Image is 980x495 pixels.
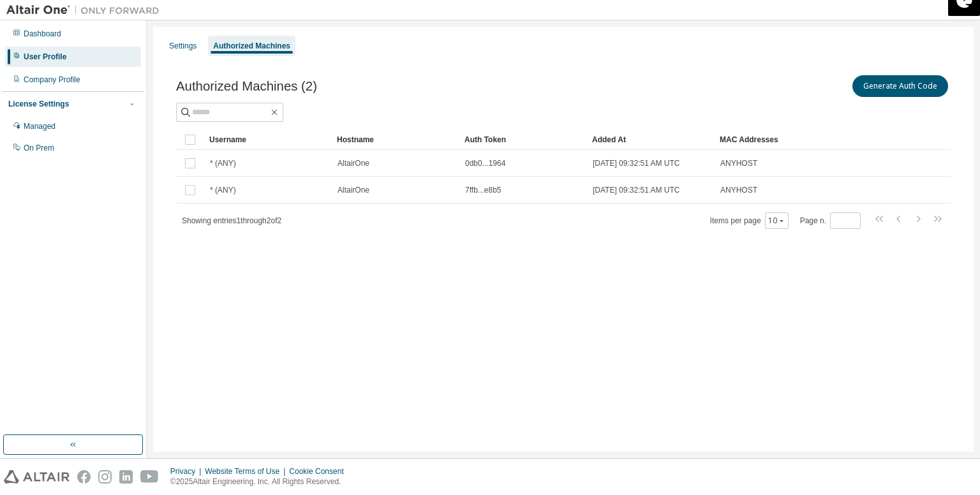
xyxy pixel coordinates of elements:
span: Page n. [800,212,861,229]
div: Privacy [170,466,205,477]
div: Managed [24,121,56,131]
span: Items per page [710,212,789,229]
div: Auth Token [464,129,582,150]
button: 10 [768,216,785,226]
div: User Profile [24,52,66,62]
div: On Prem [24,143,54,153]
span: Showing entries 1 through 2 of 2 [182,216,281,225]
img: instagram.svg [98,470,112,484]
span: 7ffb...e8b5 [465,185,501,195]
p: © 2025 Altair Engineering, Inc. All Rights Reserved. [170,477,352,487]
span: ANYHOST [720,158,757,168]
div: Cookie Consent [289,466,351,477]
span: [DATE] 09:32:51 AM UTC [593,158,680,168]
span: AltairOne [338,185,369,195]
div: Username [209,129,327,150]
img: linkedin.svg [119,470,133,484]
div: License Settings [8,99,69,109]
div: Company Profile [24,75,80,85]
div: Authorized Machines [213,41,290,51]
img: altair_logo.svg [4,470,70,484]
img: youtube.svg [140,470,159,484]
span: [DATE] 09:32:51 AM UTC [593,185,680,195]
div: Website Terms of Use [205,466,289,477]
span: ANYHOST [720,185,757,195]
div: MAC Addresses [720,129,817,150]
span: 0db0...1964 [465,158,505,168]
img: facebook.svg [77,470,91,484]
span: Authorized Machines (2) [176,79,317,94]
img: Altair One [6,4,166,17]
div: Settings [169,41,197,51]
div: Dashboard [24,29,61,39]
span: AltairOne [338,158,369,168]
span: * (ANY) [210,185,236,195]
div: Hostname [337,129,454,150]
div: Added At [592,129,709,150]
span: * (ANY) [210,158,236,168]
button: Generate Auth Code [852,75,948,97]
